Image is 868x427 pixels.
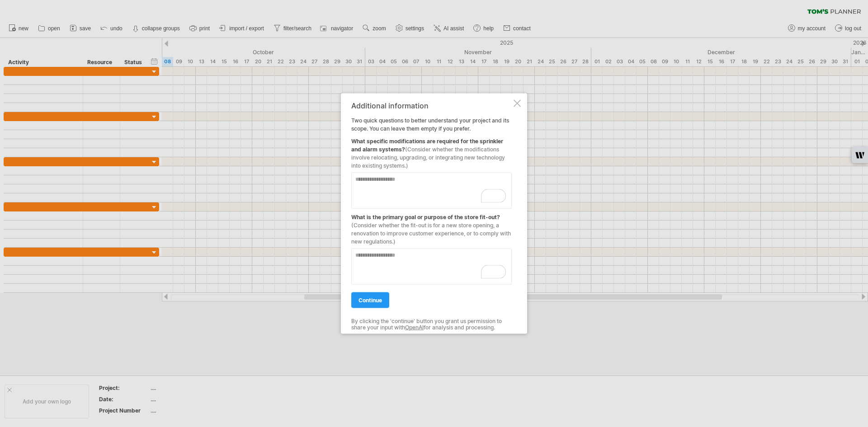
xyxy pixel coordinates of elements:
textarea: To enrich screen reader interactions, please activate Accessibility in Grammarly extension settings [351,172,512,208]
span: continue [359,296,382,303]
a: continue [351,292,389,308]
div: What is the primary goal or purpose of the store fit-out? [351,208,512,245]
a: OpenAI [405,324,424,331]
div: Additional information [351,101,512,109]
div: Two quick questions to better understand your project and its scope. You can leave them empty if ... [351,101,512,326]
span: (Consider whether the modifications involve relocating, upgrading, or integrating new technology ... [351,145,505,169]
div: What specific modifications are required for the sprinkler and alarm systems? [351,132,512,169]
div: By clicking the 'continue' button you grant us permission to share your input with for analysis a... [351,318,512,331]
span: (Consider whether the fit-out is for a new store opening, a renovation to improve customer experi... [351,221,511,244]
textarea: To enrich screen reader interactions, please activate Accessibility in Grammarly extension settings [351,248,512,284]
